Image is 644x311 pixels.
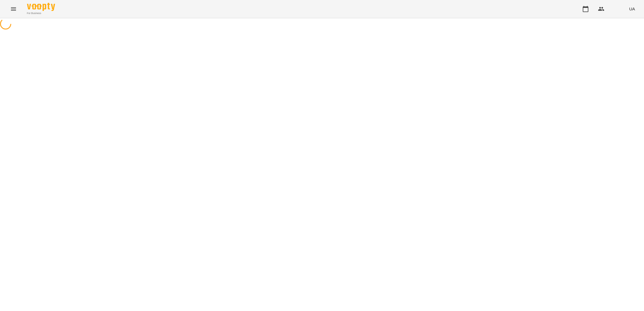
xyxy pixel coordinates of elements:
[627,4,637,14] button: UA
[7,2,20,16] button: Menu
[613,5,621,13] img: e8a1244c9ff08a20aae89e0f24c63743.png
[27,3,55,11] img: Voopty Logo
[629,6,635,12] span: UA
[27,12,55,15] span: For Business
